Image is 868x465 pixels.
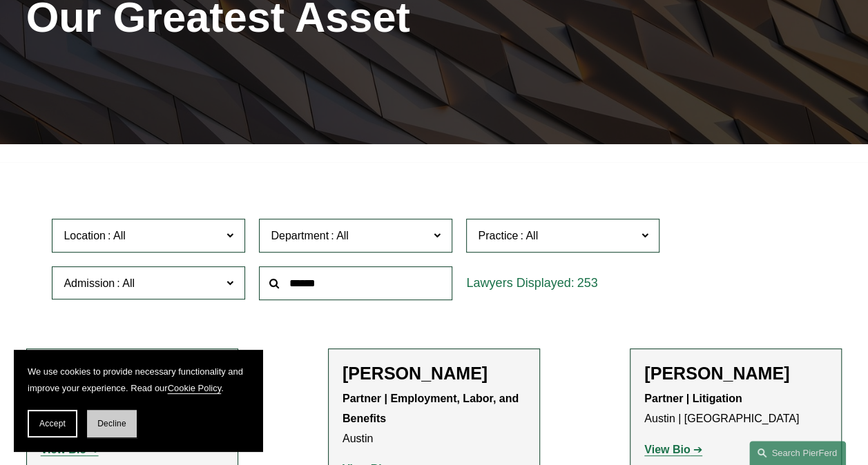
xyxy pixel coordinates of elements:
[749,441,846,465] a: Search this site
[644,444,690,455] strong: View Bio
[644,389,827,429] p: Austin | [GEOGRAPHIC_DATA]
[41,444,99,455] a: View Bio
[97,419,126,428] span: Decline
[644,393,742,404] strong: Partner | Litigation
[14,350,262,451] section: Cookie banner
[87,410,137,437] button: Decline
[271,230,329,241] span: Department
[168,383,222,393] a: Cookie Policy
[343,389,525,448] p: Austin
[343,363,525,384] h2: [PERSON_NAME]
[577,276,597,290] span: 253
[478,230,518,241] span: Practice
[644,444,702,455] a: View Bio
[644,363,827,384] h2: [PERSON_NAME]
[39,419,66,428] span: Accept
[28,410,77,437] button: Accept
[343,393,522,424] strong: Partner | Employment, Labor, and Benefits
[28,364,249,396] p: We use cookies to provide necessary functionality and improve your experience. Read our .
[64,230,106,241] span: Location
[41,444,86,455] strong: View Bio
[64,277,115,289] span: Admission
